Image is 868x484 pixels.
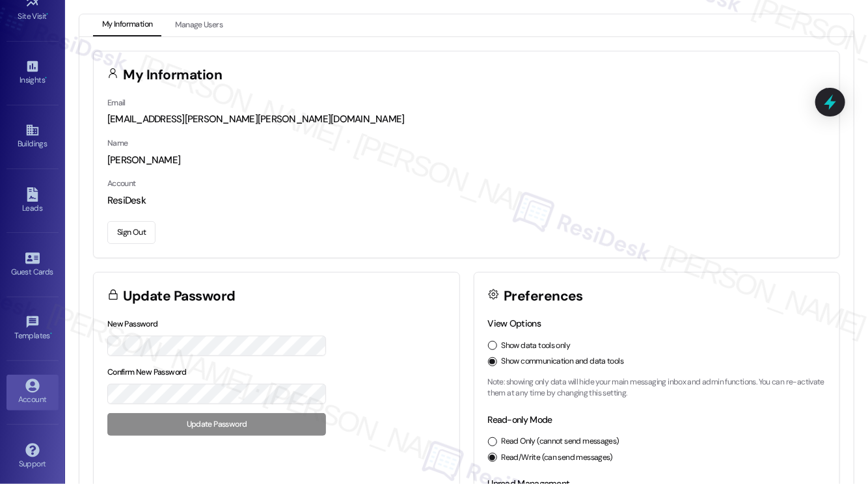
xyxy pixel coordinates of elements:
h3: My Information [124,68,223,82]
a: Insights • [7,55,59,90]
button: My Information [93,14,161,36]
div: ResiDesk [107,194,826,208]
a: Templates • [7,311,59,346]
span: • [45,74,47,83]
button: Sign Out [107,221,156,244]
label: Read-only Mode [488,414,552,425]
h3: Preferences [504,289,583,303]
label: New Password [107,319,158,329]
label: Confirm New Password [107,367,187,377]
label: Show communication and data tools [502,356,624,368]
span: • [47,10,49,19]
label: Email [107,98,126,108]
label: Name [107,138,128,148]
label: Read Only (cannot send messages) [502,436,619,448]
a: Account [7,375,59,410]
label: Account [107,178,136,189]
h3: Update Password [124,289,236,303]
p: Note: showing only data will hide your main messaging inbox and admin functions. You can re-activ... [488,377,826,399]
button: Manage Users [166,14,232,36]
a: Support [7,439,59,474]
label: Read/Write (can send messages) [502,452,614,464]
div: [EMAIL_ADDRESS][PERSON_NAME][PERSON_NAME][DOMAIN_NAME] [107,113,826,126]
div: [PERSON_NAME] [107,154,826,167]
label: Show data tools only [502,340,571,352]
a: Leads [7,183,59,219]
span: • [50,329,52,338]
label: View Options [488,317,541,329]
a: Guest Cards [7,247,59,282]
a: Buildings [7,119,59,154]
